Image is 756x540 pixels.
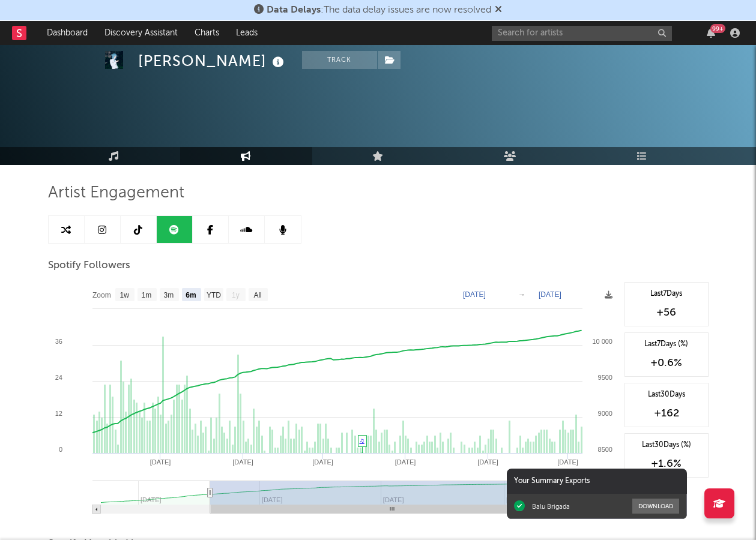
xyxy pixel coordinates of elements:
text: 9500 [597,374,612,381]
text: 0 [58,446,62,453]
text: 6m [186,291,196,299]
div: Last 7 Days [631,289,702,299]
div: +56 [631,305,702,320]
span: Dismiss [495,5,502,15]
text: YTD [206,291,220,299]
div: +1.6 % [631,457,702,471]
button: 99+ [707,28,715,38]
text: Zoom [92,291,111,299]
text: 9000 [597,410,612,417]
text: [DATE] [395,458,416,466]
button: Download [632,499,679,514]
text: 36 [55,338,62,345]
text: 8500 [597,446,612,453]
text: 1m [141,291,151,299]
text: [DATE] [232,458,253,466]
span: Spotify Followers [48,259,130,273]
text: 10 000 [592,338,612,345]
div: Last 30 Days [631,389,702,400]
text: [DATE] [539,290,561,299]
text: [DATE] [463,290,486,299]
span: Data Delays [267,5,321,15]
span: : The data delay issues are now resolved [267,5,491,15]
text: 1w [119,291,129,299]
input: Search for artists [492,26,672,41]
text: [DATE] [312,458,333,466]
a: Charts [186,21,228,45]
button: Track [302,51,377,69]
text: 12 [55,410,62,417]
div: Last 30 Days (%) [631,440,702,451]
text: All [253,291,261,299]
div: +162 [631,406,702,421]
a: Dashboard [38,21,96,45]
a: Discovery Assistant [96,21,186,45]
div: [PERSON_NAME] [138,51,287,71]
div: +0.6 % [631,356,702,370]
div: 99 + [710,24,725,33]
a: ♫ [360,437,364,444]
text: → [518,290,525,299]
div: Your Summary Exports [507,469,687,494]
text: [DATE] [150,458,171,466]
text: 1y [232,291,240,299]
a: Leads [228,21,266,45]
text: [DATE] [477,458,498,466]
span: Artist Engagement [48,186,184,200]
div: Last 7 Days (%) [631,339,702,350]
text: [DATE] [557,458,578,466]
text: 24 [55,374,62,381]
text: 3m [163,291,174,299]
div: Balu Brigada [532,502,570,511]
